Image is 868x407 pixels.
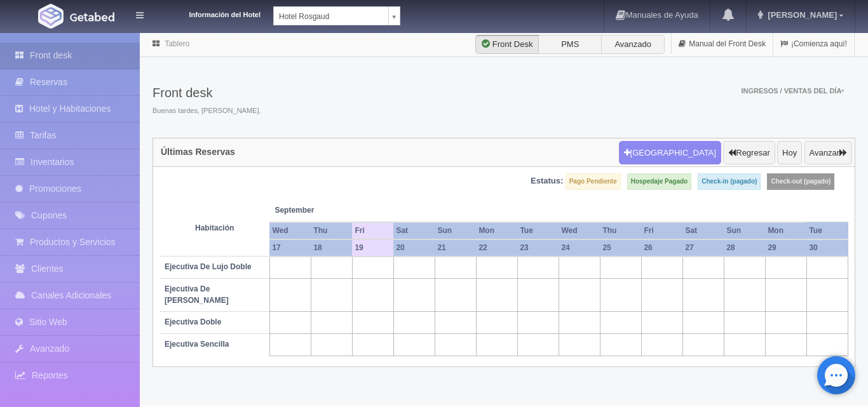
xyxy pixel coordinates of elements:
th: 23 [517,239,559,257]
label: Check-in (pagado) [698,173,761,190]
h3: Front desk [153,86,261,100]
a: Hotel Rosgaud [273,6,400,25]
th: 26 [641,239,682,257]
label: Hospedaje Pagado [627,173,691,190]
th: 24 [559,239,600,257]
th: 29 [765,239,806,257]
th: Sun [435,222,476,239]
th: Thu [311,222,352,239]
th: Thu [600,222,641,239]
label: Avanzado [601,35,665,54]
img: Getabed [38,4,64,29]
a: ¡Comienza aquí! [773,32,854,57]
button: Regresar [723,141,775,165]
label: Front Desk [475,35,539,54]
th: Sat [393,222,435,239]
dt: Información del Hotel [159,6,261,20]
b: Ejecutiva Doble [165,317,221,326]
label: PMS [538,35,602,54]
h4: Últimas Reservas [161,147,235,157]
th: Wed [559,222,600,239]
label: Check-out (pagado) [767,173,834,190]
label: Estatus: [531,175,563,187]
b: Ejecutiva Sencilla [165,340,229,349]
span: [PERSON_NAME] [764,10,837,20]
label: Pago Pendiente [566,173,621,190]
button: Avanzar [804,141,852,165]
th: 27 [682,239,724,257]
th: Wed [269,222,311,239]
button: [GEOGRAPHIC_DATA] [619,141,721,165]
th: 28 [724,239,765,257]
th: Sat [682,222,724,239]
th: Tue [517,222,559,239]
span: Buenas tardes, [PERSON_NAME]. [153,106,261,116]
th: 18 [311,239,352,257]
th: Mon [765,222,806,239]
img: Getabed [70,12,114,22]
b: Ejecutiva De [PERSON_NAME] [165,284,229,304]
th: 19 [352,239,393,257]
th: 25 [600,239,641,257]
th: 30 [806,239,848,257]
button: Hoy [777,141,802,165]
th: 22 [476,239,517,257]
strong: Habitación [195,224,234,232]
th: Fri [641,222,682,239]
th: 17 [269,239,311,257]
span: Hotel Rosgaud [279,7,383,26]
th: 21 [435,239,476,257]
th: Mon [476,222,517,239]
span: September [275,205,347,216]
th: Fri [352,222,393,239]
a: Tablero [165,39,189,48]
b: Ejecutiva De Lujo Doble [165,262,252,271]
th: Tue [806,222,848,239]
a: Manual del Front Desk [672,32,773,57]
th: 20 [393,239,435,257]
th: Sun [724,222,765,239]
span: Ingresos / Ventas del día [741,87,844,95]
